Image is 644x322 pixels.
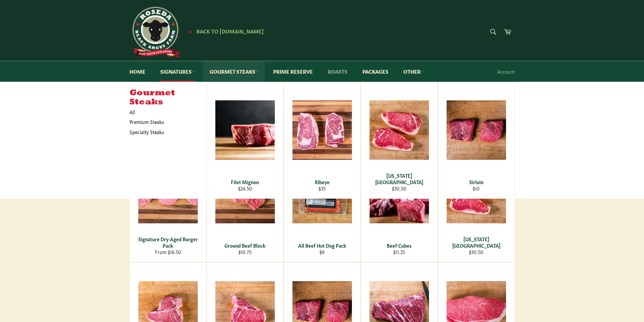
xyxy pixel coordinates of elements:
span: Back to [DOMAIN_NAME] [196,27,264,34]
div: Sirloin [442,179,510,185]
div: Ground Beef Block [211,242,279,249]
a: Filet Mignon Filet Mignon $24.50 [207,82,284,199]
div: Signature Dry-Aged Burger Pack [134,236,202,249]
div: $10 [442,185,510,192]
a: Home [123,61,152,82]
h5: Gourmet Steaks [129,89,207,107]
div: Filet Mignon [211,179,279,185]
img: Filet Mignon [215,100,275,160]
a: Ribeye Ribeye $35 [284,82,361,199]
a: ★ Back to [DOMAIN_NAME] [185,29,264,34]
img: Ribeye [292,100,352,160]
a: All [126,107,207,117]
div: $30.50 [442,249,510,255]
a: Gourmet Steaks [203,61,265,82]
a: All Beef Hot Dog Pack All Beef Hot Dog Pack $9 [284,145,361,262]
a: Sirloin Sirloin $10 [438,82,515,199]
div: $11.25 [365,249,433,255]
a: Account [494,61,518,81]
div: Ribeye [288,179,356,185]
a: Packages [356,61,395,82]
div: From $16.50 [134,249,202,255]
a: Prime Reserve [266,61,319,82]
div: $35 [288,185,356,192]
a: New York Strip [US_STATE][GEOGRAPHIC_DATA] $30.50 [438,145,515,262]
a: Signatures [153,61,201,82]
a: Roasts [321,61,354,82]
div: All Beef Hot Dog Pack [288,242,356,249]
a: Specialty Steaks [126,127,200,137]
a: Beef Cubes Beef Cubes $11.25 [361,145,438,262]
div: $24.50 [211,185,279,192]
div: $9 [288,249,356,255]
a: Signature Dry-Aged Burger Pack Signature Dry-Aged Burger Pack From $16.50 [129,145,207,262]
img: Sirloin [447,100,506,160]
a: Ground Beef Block Ground Beef Block $10.75 [207,145,284,262]
div: [US_STATE][GEOGRAPHIC_DATA] [365,172,433,185]
a: Other [397,61,430,82]
div: $30.50 [365,185,433,192]
img: New York Strip [369,100,429,160]
div: [US_STATE][GEOGRAPHIC_DATA] [442,236,510,249]
span: ★ [188,29,192,34]
a: New York Strip [US_STATE][GEOGRAPHIC_DATA] $30.50 [361,82,438,199]
a: Premium Steaks [126,117,200,127]
div: $10.75 [211,249,279,255]
img: Roseda Beef [129,7,180,57]
div: Beef Cubes [365,242,433,249]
